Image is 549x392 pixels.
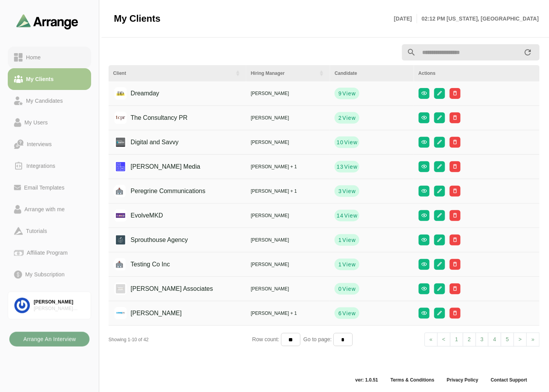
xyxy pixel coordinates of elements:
button: 1View [335,259,359,270]
a: Email Templates [8,177,91,199]
div: [PERSON_NAME] + 1 [251,163,325,170]
img: hannah_cranston_media_logo.jpg [114,161,127,173]
p: [DATE] [394,14,417,23]
a: Next [514,333,527,347]
span: View [342,285,356,293]
div: [PERSON_NAME] [251,114,325,121]
a: Affiliate Program [8,242,91,264]
p: 02:12 PM [US_STATE], [GEOGRAPHIC_DATA] [417,14,539,23]
img: sprouthouseagency_logo.jpg [114,234,127,246]
strong: 1 [338,261,342,268]
button: 0View [335,283,359,295]
span: » [532,336,535,342]
div: My Users [21,118,51,127]
div: Client [113,70,230,77]
div: My Candidates [23,96,66,105]
button: 13View [335,161,359,173]
div: Interviews [24,140,55,149]
span: > [519,336,522,342]
div: [PERSON_NAME] + 1 [251,310,325,317]
a: Arrange with me [8,199,91,220]
span: View [342,309,356,317]
strong: 14 [336,212,344,219]
a: My Clients [8,68,91,90]
a: My Subscription [8,264,91,285]
div: Digital and Savvy [119,135,179,150]
b: Arrange An Interview [23,332,76,347]
a: My Users [8,112,91,133]
a: 3 [476,333,489,347]
strong: 0 [338,285,342,293]
a: 5 [501,333,514,347]
div: Email Templates [21,183,67,192]
button: 6View [335,307,359,319]
div: Integrations [23,161,59,171]
div: Testing Co Inc [119,257,170,272]
strong: 13 [336,163,344,171]
a: 2 [463,333,476,347]
div: [PERSON_NAME] [34,299,85,306]
div: [PERSON_NAME] + 1 [251,188,325,195]
span: ver: 1.0.51 [349,377,385,383]
button: 10View [335,136,359,148]
img: tcpr.jpeg [114,112,127,124]
div: [PERSON_NAME] [251,212,325,219]
img: evolvemkd-logo.jpg [114,209,127,222]
img: BSA-Logo.jpg [114,283,127,295]
img: coyne.png [114,307,127,319]
div: Showing 1-10 of 42 [109,336,252,343]
div: [PERSON_NAME] Media [119,159,200,174]
div: [PERSON_NAME] [251,261,325,268]
div: My Clients [23,74,57,84]
strong: 1 [338,236,342,244]
a: [PERSON_NAME][PERSON_NAME] Associates [8,292,91,319]
button: 14View [335,210,359,221]
span: View [342,187,356,195]
div: Peregrine Communications [119,184,205,199]
a: Terms & Conditions [384,377,440,383]
span: View [342,261,356,268]
div: [PERSON_NAME] [251,285,325,292]
strong: 9 [338,90,342,97]
button: 9View [335,88,359,99]
span: View [344,212,358,219]
a: Contact Support [485,377,533,383]
a: Integrations [8,155,91,177]
span: View [344,138,358,146]
div: [PERSON_NAME] [119,306,182,321]
img: placeholder logo [113,185,126,197]
strong: 6 [338,309,342,317]
strong: 10 [336,138,344,146]
div: Candidate [335,70,409,77]
span: View [344,163,358,171]
span: View [342,114,356,122]
a: Interviews [8,133,91,155]
span: Row count: [252,336,281,342]
div: [PERSON_NAME] [251,90,325,97]
span: View [342,90,356,97]
a: Next [527,333,540,347]
div: The Consultancy PR [119,111,188,125]
strong: 2 [338,114,342,122]
button: 3View [335,185,359,197]
div: [PERSON_NAME] [251,237,325,243]
div: EvolveMKD [119,208,163,223]
div: [PERSON_NAME] Associates [119,281,213,296]
img: 1631367050045.jpg [114,136,127,149]
div: Home [23,53,44,62]
span: View [342,236,356,244]
div: [PERSON_NAME] Associates [34,306,85,312]
div: [PERSON_NAME] [251,139,325,146]
div: My Subscription [22,270,68,279]
a: Home [8,47,91,68]
strong: 3 [338,187,342,195]
img: dreamdayla_logo.jpg [114,87,127,100]
a: Tutorials [8,220,91,242]
div: Affiliate Program [24,248,71,257]
div: Sprouthouse Agency [119,233,188,247]
button: Arrange An Interview [9,332,90,347]
div: Arrange with me [21,205,68,214]
div: Tutorials [23,226,50,236]
button: 2View [335,112,359,124]
div: Dreamday [119,86,159,101]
